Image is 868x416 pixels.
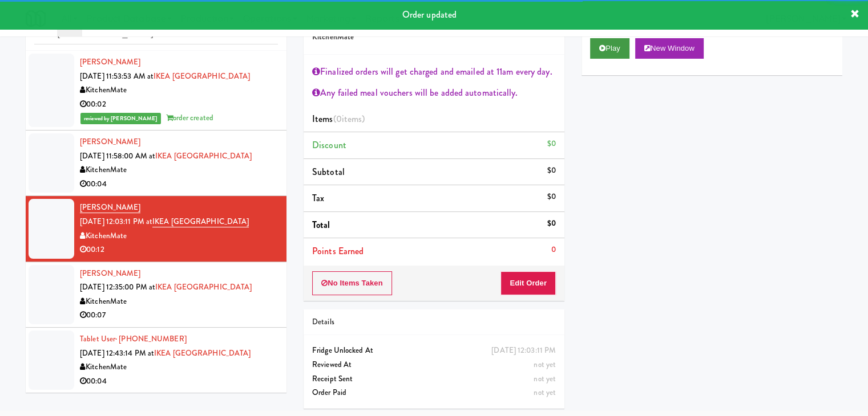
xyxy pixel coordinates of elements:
[312,244,364,258] span: Points Earned
[80,295,278,309] div: KitchenMate
[152,216,249,227] a: IKEA [GEOGRAPHIC_DATA]
[312,138,346,152] span: Discount
[80,177,278,191] div: 00:04
[500,271,556,295] button: Edit Order
[312,372,556,386] div: Receipt Sent
[80,360,278,374] div: KitchenMate
[547,164,556,178] div: $0
[80,83,278,97] div: KitchenMate
[80,333,187,344] a: Tablet User· [PHONE_NUMBER]
[333,112,365,125] span: (0 )
[80,71,154,81] span: [DATE] 11:53:53 AM at
[80,243,278,257] div: 00:12
[80,268,140,279] a: [PERSON_NAME]
[491,344,556,358] div: [DATE] 12:03:11 PM
[312,112,365,125] span: Items
[312,344,556,358] div: Fridge Unlocked At
[312,386,556,400] div: Order Paid
[547,137,556,151] div: $0
[80,216,152,227] span: [DATE] 12:03:11 PM at
[80,282,155,292] span: [DATE] 12:35:00 PM at
[26,262,286,328] li: [PERSON_NAME][DATE] 12:35:00 PM atIKEA [GEOGRAPHIC_DATA]KitchenMate00:07
[26,196,286,262] li: [PERSON_NAME][DATE] 12:03:11 PM atIKEA [GEOGRAPHIC_DATA]KitchenMate00:12
[26,51,286,130] li: [PERSON_NAME][DATE] 11:53:53 AM atIKEA [GEOGRAPHIC_DATA]KitchenMate00:02reviewed by [PERSON_NAME]...
[547,217,556,231] div: $0
[342,112,362,125] ng-pluralize: items
[154,71,250,81] a: IKEA [GEOGRAPHIC_DATA]
[312,315,556,329] div: Details
[26,328,286,393] li: Tablet User· [PHONE_NUMBER][DATE] 12:43:14 PM atIKEA [GEOGRAPHIC_DATA]KitchenMate00:04
[80,136,140,147] a: [PERSON_NAME]
[402,8,457,21] span: Order updated
[312,271,392,295] button: No Items Taken
[26,130,286,196] li: [PERSON_NAME][DATE] 11:58:00 AM atIKEA [GEOGRAPHIC_DATA]KitchenMate00:04
[534,387,556,398] span: not yet
[80,97,278,112] div: 00:02
[547,190,556,204] div: $0
[312,84,556,101] div: Any failed meal vouchers will be added automatically.
[80,150,155,161] span: [DATE] 11:58:00 AM at
[312,63,556,80] div: Finalized orders will get charged and emailed at 11am every day.
[534,373,556,384] span: not yet
[155,150,252,161] a: IKEA [GEOGRAPHIC_DATA]
[635,38,704,59] button: New Window
[80,202,140,213] a: [PERSON_NAME]
[312,33,556,42] h5: KitchenMate
[551,243,556,257] div: 0
[80,374,278,389] div: 00:04
[80,229,278,243] div: KitchenMate
[80,163,278,177] div: KitchenMate
[312,191,324,205] span: Tax
[80,113,161,124] span: reviewed by [PERSON_NAME]
[80,348,154,358] span: [DATE] 12:43:14 PM at
[155,282,252,292] a: IKEA [GEOGRAPHIC_DATA]
[534,359,556,370] span: not yet
[590,38,629,59] button: Play
[115,333,187,344] span: · [PHONE_NUMBER]
[154,348,251,358] a: IKEA [GEOGRAPHIC_DATA]
[80,56,140,67] a: [PERSON_NAME]
[166,112,213,123] span: order created
[312,165,345,178] span: Subtotal
[80,308,278,323] div: 00:07
[312,218,330,231] span: Total
[312,358,556,372] div: Reviewed At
